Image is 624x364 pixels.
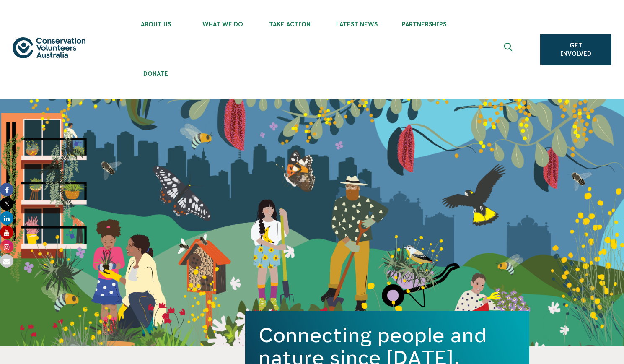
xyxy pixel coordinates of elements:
button: Expand search box Close search box [499,39,519,60]
a: Get Involved [540,34,611,65]
span: Latest News [324,21,391,28]
span: Take Action [256,21,324,28]
span: Donate [122,70,189,77]
span: Expand search box [504,43,515,56]
span: About Us [122,21,189,28]
img: logo.svg [13,37,85,59]
span: Partnerships [391,21,458,28]
span: What We Do [189,21,256,28]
